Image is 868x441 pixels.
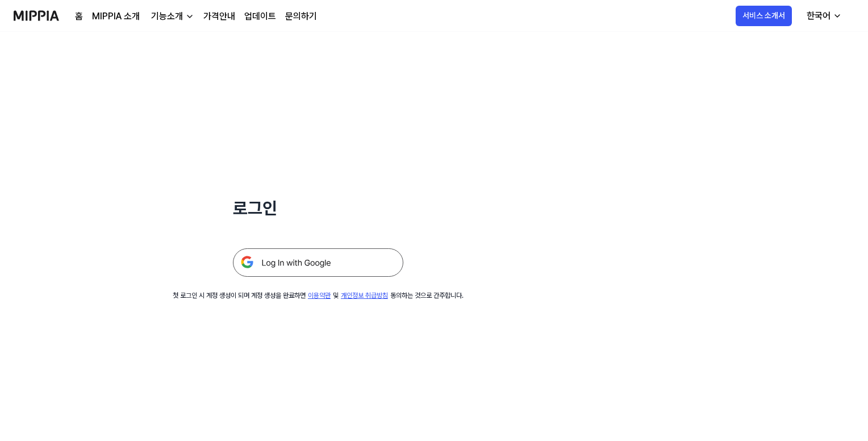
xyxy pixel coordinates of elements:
button: 서비스 소개서 [736,6,792,26]
div: 첫 로그인 시 계정 생성이 되며 계정 생성을 완료하면 및 동의하는 것으로 간주합니다. [173,290,464,301]
a: 가격안내 [203,10,235,23]
div: 한국어 [804,9,833,23]
h1: 로그인 [233,195,403,221]
button: 한국어 [798,5,849,27]
div: 기능소개 [149,10,185,23]
img: down [185,12,194,21]
a: 이용약관 [308,292,331,299]
a: MIPPIA 소개 [92,10,140,23]
a: 업데이트 [244,10,276,23]
img: 구글 로그인 버튼 [233,248,403,277]
a: 홈 [75,10,83,23]
button: 기능소개 [149,10,194,23]
a: 개인정보 취급방침 [341,292,388,299]
a: 문의하기 [285,10,317,23]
